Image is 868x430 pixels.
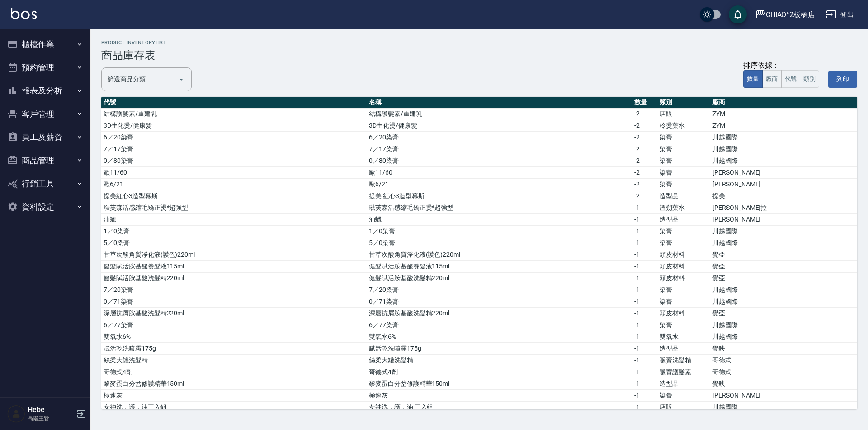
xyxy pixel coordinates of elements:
[710,284,857,296] td: 川越國際
[632,167,657,179] td: -2
[632,249,657,261] td: -1
[367,214,632,226] td: 油蠟
[800,70,819,88] button: 類別
[4,172,87,195] button: 行銷工具
[743,61,819,70] div: 排序依據：
[710,167,857,179] td: [PERSON_NAME]
[743,70,763,88] button: 數量
[367,390,632,402] td: 極速灰
[101,120,367,132] td: 3D生化燙/健康髮
[710,331,857,343] td: 川越國際
[101,226,367,237] td: 1／0染膏
[101,343,367,355] td: 賦活乾洗噴霧175g
[632,284,657,296] td: -1
[766,9,816,20] div: CHIAO^2板橋店
[101,202,367,214] td: 琺芙森活感縮毛矯正燙*超強型
[632,97,657,108] th: 數量
[657,402,710,413] td: 店販
[710,273,857,284] td: 覺亞
[632,155,657,167] td: -2
[657,261,710,273] td: 頭皮材料
[105,71,174,87] input: 分類名稱
[632,226,657,237] td: -1
[657,273,710,284] td: 頭皮材料
[101,308,367,319] td: 深層抗屑胺基酸洗髮精220ml
[632,319,657,331] td: -1
[710,132,857,143] td: 川越國際
[101,97,367,108] th: 代號
[710,179,857,190] td: [PERSON_NAME]
[657,143,710,155] td: 染膏
[4,149,87,172] button: 商品管理
[632,237,657,249] td: -1
[632,273,657,284] td: -1
[632,120,657,132] td: -2
[367,167,632,179] td: 歐11/60
[657,190,710,202] td: 造型品
[4,125,87,149] button: 員工及薪資
[632,132,657,143] td: -2
[101,390,367,402] td: 極速灰
[367,237,632,249] td: 5／0染膏
[657,343,710,355] td: 造型品
[101,249,367,261] td: 甘草次酸角質淨化液(護色)220ml
[101,132,367,143] td: 6／20染膏
[710,226,857,237] td: 川越國際
[710,155,857,167] td: 川越國際
[101,402,367,413] td: 女神洗，護，油三入組
[632,143,657,155] td: -2
[710,108,857,120] td: ZYM
[710,261,857,273] td: 覺亞
[710,237,857,249] td: 川越國際
[657,331,710,343] td: 雙氧水
[28,414,74,422] p: 高階主管
[762,70,782,88] button: 廠商
[4,79,87,102] button: 報表及分析
[632,190,657,202] td: -2
[101,155,367,167] td: 0／80染膏
[101,190,367,202] td: 提美紅心3造型幕斯
[710,214,857,226] td: [PERSON_NAME]
[367,308,632,319] td: 深層抗屑胺基酸洗髮精220ml
[657,120,710,132] td: 冷燙藥水
[101,296,367,308] td: 0／71染膏
[710,355,857,366] td: 哥德式
[367,319,632,331] td: 6／77染膏
[710,308,857,319] td: 覺亞
[632,214,657,226] td: -1
[632,402,657,413] td: -1
[710,202,857,214] td: [PERSON_NAME]拉
[101,331,367,343] td: 雙氧水6%
[657,237,710,249] td: 染膏
[710,190,857,202] td: 提美
[367,97,632,108] th: 名稱
[710,390,857,402] td: [PERSON_NAME]
[632,378,657,390] td: -1
[4,102,87,126] button: 客戶管理
[657,155,710,167] td: 染膏
[367,366,632,378] td: 哥德式4劑
[710,366,857,378] td: 哥德式
[657,296,710,308] td: 染膏
[101,319,367,331] td: 6／77染膏
[101,355,367,366] td: 絲柔大罐洗髮精
[710,120,857,132] td: ZYM
[367,120,632,132] td: 3D生化燙/健康髮
[632,202,657,214] td: -1
[101,284,367,296] td: 7／20染膏
[710,402,857,413] td: 川越國際
[367,179,632,190] td: 歐6/21
[367,261,632,273] td: 健髮賦活胺基酸養髮液115ml
[632,308,657,319] td: -1
[657,249,710,261] td: 頭皮材料
[710,249,857,261] td: 覺亞
[367,155,632,167] td: 0／80染膏
[367,132,632,143] td: 6／20染膏
[657,390,710,402] td: 染膏
[101,237,367,249] td: 5／0染膏
[367,202,632,214] td: 琺芙森活感縮毛矯正燙*超強型
[101,108,367,120] td: 結構護髮素/重建乳
[632,108,657,120] td: -2
[828,71,857,88] button: 列印
[657,355,710,366] td: 販賣洗髮精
